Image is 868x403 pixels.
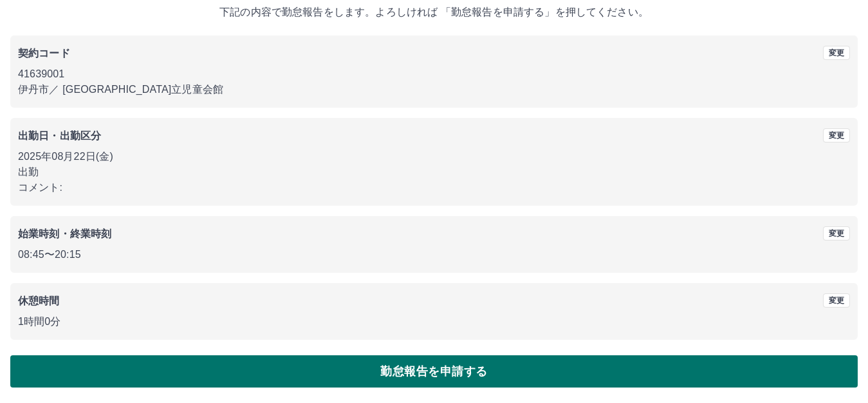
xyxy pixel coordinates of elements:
[10,355,858,388] button: 勤怠報告を申請する
[18,247,850,262] p: 08:45 〜 20:15
[823,46,850,60] button: 変更
[18,228,111,239] b: 始業時刻・終業時刻
[18,164,850,180] p: 出勤
[18,295,60,306] b: 休憩時間
[18,48,70,59] b: 契約コード
[18,66,850,82] p: 41639001
[823,128,850,143] button: 変更
[823,226,850,241] button: 変更
[18,130,101,141] b: 出勤日・出勤区分
[18,149,850,164] p: 2025年08月22日(金)
[823,293,850,308] button: 変更
[18,314,850,329] p: 1時間0分
[10,5,858,20] p: 下記の内容で勤怠報告をします。よろしければ 「勤怠報告を申請する」を押してください。
[18,82,850,97] p: 伊丹市 ／ [GEOGRAPHIC_DATA]立児童会館
[18,180,850,195] p: コメント:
